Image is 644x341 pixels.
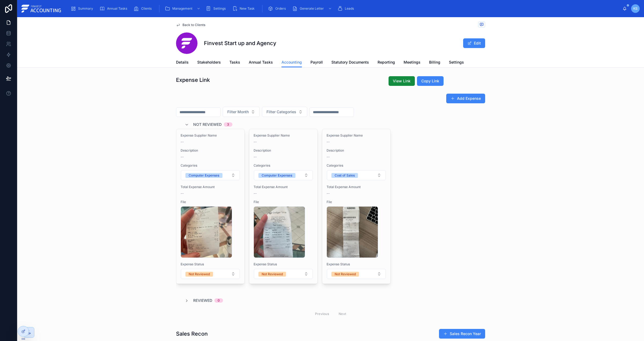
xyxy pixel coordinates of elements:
span: Description [181,148,240,153]
a: Payroll [310,57,323,68]
a: Details [176,57,189,68]
span: Filter Month [227,109,249,115]
span: Description [327,148,386,153]
a: Expense Supplier Name--Description--CategoriesSelect ButtonTotal Expense Amount--FileExpense Stat... [322,129,391,284]
span: File [181,200,240,204]
span: Categories [181,163,240,168]
span: Reviewed [193,298,212,303]
a: Annual Tasks [98,4,131,13]
span: File [254,200,313,204]
span: Statutory Documents [331,60,369,65]
span: Expense Status [327,262,386,266]
span: Total Expense Amount [254,185,313,189]
button: View Link [389,76,415,86]
a: Reporting [378,57,395,68]
span: -- [181,191,184,196]
a: Accounting [281,57,302,68]
h1: Finvest Start up and Agency [204,39,276,47]
a: Billing [429,57,440,68]
span: Meetings [404,60,420,65]
div: scrollable content [66,3,623,14]
a: Tasks [229,57,240,68]
span: Reporting [378,60,395,65]
span: Filter Categories [266,109,296,115]
button: Add Expense [446,94,485,103]
span: Expense Supplier Name [254,133,313,138]
span: -- [327,140,330,144]
a: Clients [132,4,155,13]
span: Total Expense Amount [181,185,240,189]
img: App logo [21,4,62,13]
a: Annual Tasks [249,57,273,68]
span: Description [254,148,313,153]
span: -- [181,155,184,159]
span: Categories [327,163,386,168]
span: Annual Tasks [249,60,273,65]
a: Generate Letter [291,4,335,13]
span: Copy Link [421,78,439,84]
div: Not Reviewed [189,272,210,277]
span: -- [254,155,257,159]
span: Stakeholders [197,60,221,65]
h1: Expense Link [176,76,210,84]
a: Summary [69,4,97,13]
button: Select Button [181,269,240,279]
a: New Task [230,4,258,13]
span: Leads [345,6,354,11]
a: Leads [336,4,358,13]
span: Settings [449,60,464,65]
button: Edit [463,38,485,48]
div: 0 [218,298,220,303]
a: Statutory Documents [331,57,369,68]
span: Orders [275,6,286,11]
span: File [327,200,386,204]
span: View Link [393,78,411,84]
button: Select Button [254,269,313,279]
button: Select Button [181,170,240,180]
span: Expense Status [181,262,240,266]
button: Select Button [327,170,386,180]
a: Expense Supplier Name--Description--CategoriesSelect ButtonTotal Expense Amount--FileExpense Stat... [176,129,245,284]
span: Not Reviewed [193,122,222,127]
div: Not Reviewed [262,272,283,277]
div: Cost of Sales [335,173,355,178]
a: Stakeholders [197,57,221,68]
span: Back to Clients [182,23,205,27]
span: Management [172,6,192,11]
span: -- [181,140,184,144]
button: Select Button [254,170,313,180]
span: -- [254,140,257,144]
span: Expense Supplier Name [181,133,240,138]
a: Settings [204,4,229,13]
span: Expense Supplier Name [327,133,386,138]
a: Expense Supplier Name--Description--CategoriesSelect ButtonTotal Expense Amount--FileExpense Stat... [249,129,318,284]
a: Settings [449,57,464,68]
div: Computer Expenses [262,173,292,178]
div: Not Reviewed [335,272,356,277]
a: Management [163,4,203,13]
span: -- [254,191,257,196]
a: Back to Clients [176,23,205,27]
span: Clients [141,6,152,11]
a: Meetings [404,57,420,68]
span: Annual Tasks [107,6,127,11]
span: Total Expense Amount [327,185,386,189]
div: 3 [227,122,229,127]
button: Select Button [262,107,307,117]
span: New Task [240,6,255,11]
span: Payroll [310,60,323,65]
span: Expense Status [254,262,313,266]
span: Accounting [281,60,302,65]
button: Copy Link [417,76,444,86]
span: KS [633,6,638,11]
div: Computer Expenses [189,173,219,178]
span: -- [327,191,330,196]
span: Settings [213,6,226,11]
button: Select Button [223,107,260,117]
button: Select Button [327,269,386,279]
span: -- [327,155,330,159]
span: Tasks [229,60,240,65]
button: Sales Recon Year [439,329,485,339]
